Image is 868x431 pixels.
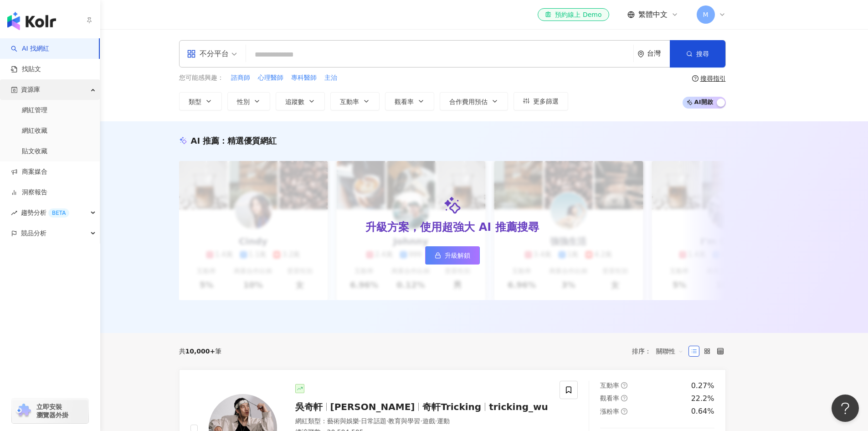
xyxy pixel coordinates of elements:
[691,406,714,416] div: 0.64%
[22,126,47,135] a: 網紅收藏
[11,167,47,177] a: 商案媒合
[185,348,216,355] span: 10,000+
[12,399,88,423] a: chrome extension立即安裝 瀏覽器外掛
[258,73,283,83] span: 心理醫師
[285,98,304,105] span: 追蹤數
[187,47,229,61] div: 不分平台
[227,92,270,110] button: 性別
[191,135,277,146] div: AI 推薦 ：
[386,417,388,425] span: ·
[327,417,359,425] span: 藝術與娛樂
[189,98,201,105] span: 類型
[435,417,437,425] span: ·
[257,73,284,83] button: 心理醫師
[600,382,619,389] span: 互動率
[703,10,708,20] span: M
[361,417,386,425] span: 日常話題
[545,10,601,19] div: 預約線上 Demo
[15,404,32,418] img: chrome extension
[696,50,709,57] span: 搜尋
[637,51,644,57] span: environment
[291,73,317,83] span: 專科醫師
[21,203,69,223] span: 趨勢分析
[295,417,549,426] div: 網紅類型 ：
[365,220,539,235] div: 升級方案，使用超強大 AI 推薦搜尋
[691,381,714,391] div: 0.27%
[440,92,508,110] button: 合作費用預估
[295,401,323,412] span: 吳奇軒
[231,73,250,83] span: 諮商師
[445,252,470,259] span: 升級解鎖
[179,92,222,110] button: 類型
[276,92,325,110] button: 追蹤數
[11,44,49,53] a: searchAI 找網紅
[291,73,317,83] button: 專科醫師
[449,98,488,105] span: 合作費用預估
[22,106,47,115] a: 網紅管理
[832,395,859,422] iframe: Help Scout Beacon - Open
[437,417,450,425] span: 運動
[231,73,251,83] button: 諮商師
[237,98,250,105] span: 性別
[187,49,196,58] span: appstore
[670,40,725,68] button: 搜尋
[692,75,699,82] span: question-circle
[538,8,609,21] a: 預約線上 Demo
[600,395,619,402] span: 觀看率
[385,92,434,110] button: 觀看率
[11,65,41,74] a: 找貼文
[600,408,619,415] span: 漲粉率
[48,208,69,218] div: BETA
[533,98,559,105] span: 更多篩選
[700,75,726,82] div: 搜尋指引
[425,246,480,265] a: 升級解鎖
[7,12,56,30] img: logo
[621,382,627,389] span: question-circle
[11,210,17,216] span: rise
[420,417,422,425] span: ·
[359,417,361,425] span: ·
[179,73,224,83] span: 您可能感興趣：
[330,92,380,110] button: 互動率
[621,408,627,415] span: question-circle
[36,403,68,419] span: 立即安裝 瀏覽器外掛
[395,98,414,105] span: 觀看率
[647,50,670,57] div: 台灣
[638,10,668,20] span: 繁體中文
[21,79,40,100] span: 資源庫
[388,417,420,425] span: 教育與學習
[422,417,435,425] span: 遊戲
[21,223,46,244] span: 競品分析
[324,73,338,83] button: 主治
[632,344,688,358] div: 排序：
[179,348,222,355] div: 共 筆
[340,98,359,105] span: 互動率
[489,401,548,412] span: tricking_wu
[621,395,627,401] span: question-circle
[227,136,277,145] span: 精選優質網紅
[22,147,47,156] a: 貼文收藏
[514,92,568,110] button: 更多篩選
[656,344,683,358] span: 關聯性
[11,188,47,197] a: 洞察報告
[330,401,415,412] span: [PERSON_NAME]
[691,394,714,404] div: 22.2%
[324,73,337,83] span: 主治
[422,401,481,412] span: 奇軒Tricking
